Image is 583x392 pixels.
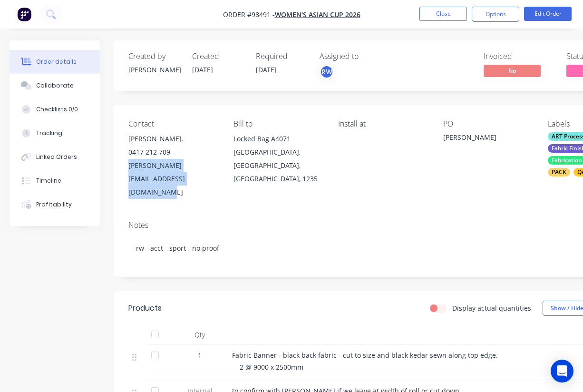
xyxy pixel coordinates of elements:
div: 0417 212 709 [128,146,218,159]
div: Created by [128,52,181,61]
div: Profitability [36,200,72,209]
button: Order details [10,50,100,74]
div: Linked Orders [36,153,77,161]
div: [GEOGRAPHIC_DATA], [GEOGRAPHIC_DATA], [GEOGRAPHIC_DATA], 1235 [233,146,323,186]
a: WOMEN'S ASIAN CUP 2026 [275,10,360,19]
div: Locked Bag A4071[GEOGRAPHIC_DATA], [GEOGRAPHIC_DATA], [GEOGRAPHIC_DATA], 1235 [233,132,323,186]
span: 2 @ 9000 x 2500mm [240,363,303,372]
button: Close [419,7,467,21]
label: Display actual quantities [452,303,531,313]
div: [PERSON_NAME]. [128,132,218,146]
div: Invoiced [484,52,555,61]
button: Checklists 0/0 [10,98,100,121]
div: PO [443,119,533,128]
div: Required [256,52,308,61]
button: Options [472,7,519,22]
div: Checklists 0/0 [36,105,78,114]
div: Order details [36,58,77,66]
button: Edit Order [524,7,572,21]
span: [DATE] [192,65,213,74]
div: Locked Bag A4071 [233,132,323,146]
div: Contact [128,119,218,128]
div: Created [192,52,244,61]
span: Fabric Banner - black back fabric - cut to size and black kedar sewn along top edge. [232,351,498,360]
button: Collaborate [10,74,100,98]
div: Install at [338,119,428,128]
span: [DATE] [256,65,277,74]
div: [PERSON_NAME][EMAIL_ADDRESS][DOMAIN_NAME] [128,159,218,199]
button: Tracking [10,121,100,145]
img: Factory [17,7,31,21]
div: Bill to [233,119,323,128]
div: Qty [171,325,228,344]
div: Products [128,303,162,314]
div: [PERSON_NAME] [128,65,181,75]
div: [PERSON_NAME] [443,132,533,146]
span: No [484,65,541,77]
div: Tracking [36,129,62,137]
div: Timeline [36,176,61,185]
button: Timeline [10,169,100,193]
div: Assigned to [320,52,415,61]
span: 1 [198,350,202,360]
button: RW [320,65,334,79]
div: Collaborate [36,81,74,90]
button: Profitability [10,193,100,216]
span: Order #98491 - [223,10,275,19]
button: Linked Orders [10,145,100,169]
div: PACK [548,168,570,176]
div: Open Intercom Messenger [551,360,573,382]
div: [PERSON_NAME].0417 212 709[PERSON_NAME][EMAIL_ADDRESS][DOMAIN_NAME] [128,132,218,199]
